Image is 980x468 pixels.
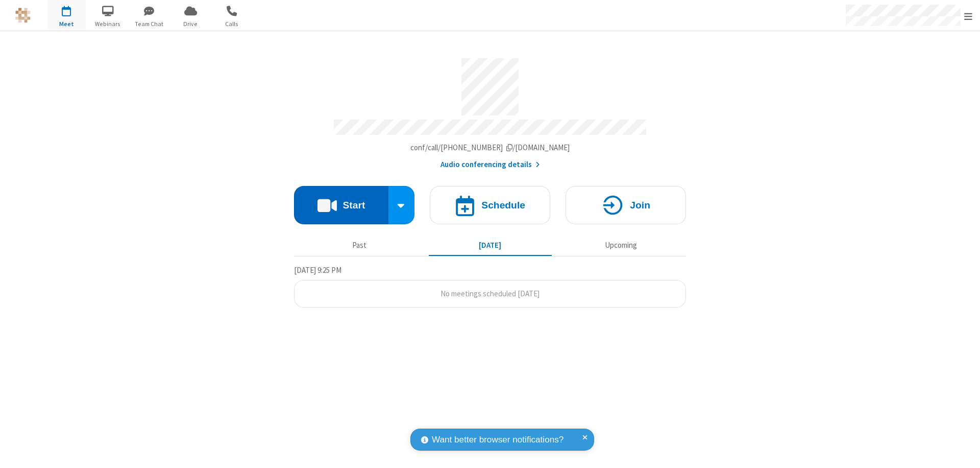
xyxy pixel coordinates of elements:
[429,236,552,255] button: [DATE]
[15,8,31,23] img: QA Selenium DO NOT DELETE OR CHANGE
[294,265,341,275] span: [DATE] 9:25 PM
[388,186,415,224] div: Start conference options
[294,51,686,171] section: Account details
[342,200,365,210] h4: Start
[630,200,650,210] h4: Join
[213,19,251,29] span: Calls
[559,236,682,255] button: Upcoming
[410,143,570,152] span: Copy my meeting room link
[294,186,388,224] button: Start
[294,264,686,308] section: Today's Meetings
[410,142,570,154] button: Copy my meeting room linkCopy my meeting room link
[440,159,540,171] button: Audio conferencing details
[430,186,550,224] button: Schedule
[566,186,686,224] button: Join
[130,19,168,29] span: Team Chat
[89,19,127,29] span: Webinars
[47,19,86,29] span: Meet
[440,289,540,298] span: No meetings scheduled [DATE]
[432,433,563,447] span: Want better browser notifications?
[481,200,525,210] h4: Schedule
[298,236,421,255] button: Past
[171,19,210,29] span: Drive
